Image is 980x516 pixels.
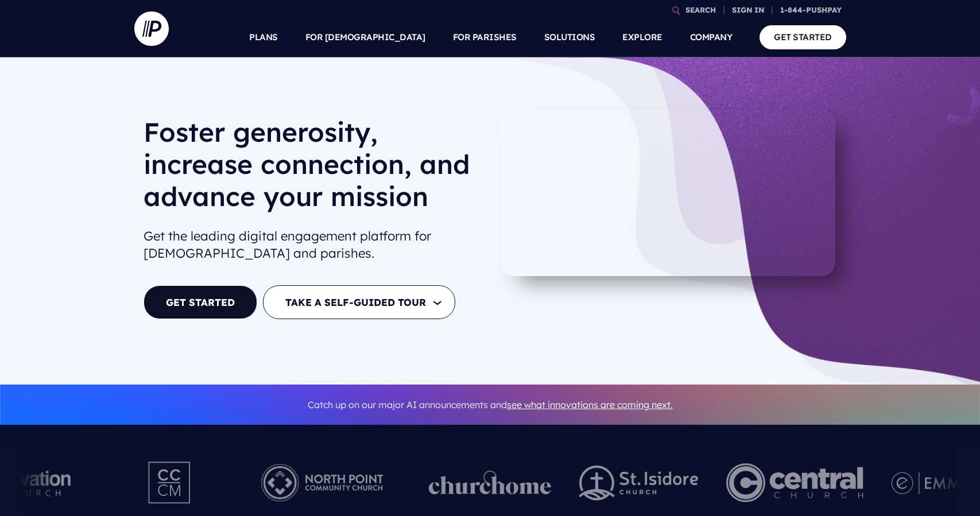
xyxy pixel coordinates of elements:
h1: Foster generosity, increase connection, and advance your mission [144,116,481,222]
img: pp_logos_1 [428,471,551,495]
a: GET STARTED [760,25,846,49]
a: EXPLORE [622,17,663,57]
a: FOR [DEMOGRAPHIC_DATA] [305,17,425,57]
h2: Get the leading digital engagement platform for [DEMOGRAPHIC_DATA] and parishes. [144,223,481,267]
a: SOLUTIONS [544,17,595,57]
a: COMPANY [690,17,733,57]
a: GET STARTED [144,285,257,319]
a: FOR PARISHES [453,17,517,57]
img: Central Church Henderson NV [726,451,863,514]
p: Catch up on our major AI announcements and [144,392,837,418]
button: TAKE A SELF-GUIDED TOUR [263,285,455,319]
img: pp_logos_2 [579,465,698,501]
img: Pushpay_Logo__NorthPoint [243,451,401,514]
a: see what innovations are coming next. [507,399,673,410]
img: Pushpay_Logo__CCM [125,451,215,514]
a: PLANS [249,17,278,57]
